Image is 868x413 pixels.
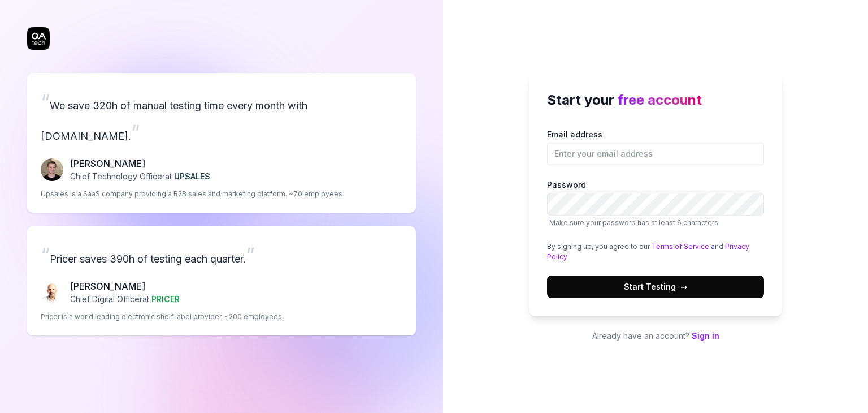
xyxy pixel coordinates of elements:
span: free account [618,92,702,108]
p: Pricer is a world leading electronic shelf label provider. ~200 employees. [41,312,284,322]
img: Chris Chalkitis [41,281,63,304]
label: Password [547,179,764,228]
input: Email address [547,143,764,165]
span: UPSALES [174,171,210,181]
p: [PERSON_NAME] [70,279,180,293]
span: → [680,281,687,292]
h2: Start your [547,90,764,110]
a: Privacy Policy [547,242,749,261]
span: ” [131,120,140,145]
a: “We save 320h of manual testing time every month with [DOMAIN_NAME].”Fredrik Seidl[PERSON_NAME]Ch... [27,73,416,213]
a: “Pricer saves 390h of testing each quarter.”Chris Chalkitis[PERSON_NAME]Chief Digital Officerat P... [27,226,416,335]
p: Chief Technology Officer at [70,170,210,182]
span: “ [41,89,50,114]
span: ” [246,243,255,268]
p: Already have an account? [529,330,782,342]
label: Email address [547,128,764,165]
input: PasswordMake sure your password has at least 6 characters [547,193,764,216]
a: Terms of Service [652,242,709,251]
p: Chief Digital Officer at [70,293,180,305]
a: Sign in [692,331,719,341]
p: We save 320h of manual testing time every month with [DOMAIN_NAME]. [41,87,402,148]
button: Start Testing→ [547,276,764,298]
p: [PERSON_NAME] [70,157,210,170]
p: Upsales is a SaaS company providing a B2B sales and marketing platform. ~70 employees. [41,189,344,199]
p: Pricer saves 390h of testing each quarter. [41,240,402,270]
div: By signing up, you agree to our and [547,242,764,262]
span: PRICER [151,294,180,304]
span: Start Testing [624,281,687,292]
span: Make sure your password has at least 6 characters [549,218,718,227]
span: “ [41,243,50,268]
img: Fredrik Seidl [41,158,63,181]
